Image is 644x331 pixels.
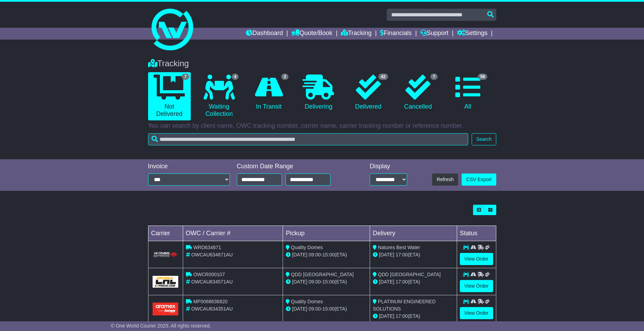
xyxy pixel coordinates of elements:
[148,72,191,120] a: 7 Not Delivered
[380,28,412,40] a: Financials
[323,279,335,285] span: 15:00
[191,306,233,312] span: OWCAU634351AU
[460,280,493,292] a: View Order
[286,278,367,286] div: - (ETA)
[460,307,493,319] a: View Order
[373,251,454,258] div: (ETA)
[462,173,496,186] a: CSV Export
[145,59,500,69] div: Tracking
[292,279,307,285] span: [DATE]
[309,306,321,312] span: 09:00
[292,252,307,257] span: [DATE]
[373,299,436,312] span: PLATINUM ENGINEERED SOLUTIONS
[457,226,496,241] td: Status
[379,252,394,257] span: [DATE]
[347,72,389,113] a: 42 Delivered
[341,28,371,40] a: Tracking
[153,252,179,258] img: HiTrans.png
[148,122,496,130] p: You can search by client name, OWC tracking number, carrier name, carrier tracking number or refe...
[291,299,323,304] span: Quality Domes
[460,253,493,265] a: View Order
[111,323,211,329] span: © One World Courier 2025. All rights reserved.
[148,163,230,170] div: Invoice
[396,313,408,319] span: 17:00
[373,313,454,320] div: (ETA)
[373,278,454,286] div: (ETA)
[247,72,290,113] a: 3 In Transit
[193,299,227,304] span: MP0068636820
[191,279,233,285] span: OWCAU634571AU
[237,163,348,170] div: Custom Date Range
[148,226,183,241] td: Carrier
[291,28,332,40] a: Quote/Book
[396,252,408,257] span: 17:00
[323,306,335,312] span: 15:00
[323,252,335,257] span: 15:00
[286,251,367,258] div: - (ETA)
[191,252,233,257] span: OWCAU634671AU
[286,305,367,313] div: - (ETA)
[379,279,394,285] span: [DATE]
[193,272,225,277] span: OWCR000107
[379,313,394,319] span: [DATE]
[153,276,179,288] img: GetCarrierServiceLogo
[193,245,221,250] span: WRD634671
[198,72,240,120] a: 4 Waiting Collection
[396,279,408,285] span: 17:00
[297,72,340,113] a: Delivering
[478,74,487,80] span: 56
[378,272,441,277] span: QDD [GEOGRAPHIC_DATA]
[378,245,420,250] span: Natures Best Water
[370,163,407,170] div: Display
[309,279,321,285] span: 09:00
[309,252,321,257] span: 09:00
[232,74,239,80] span: 4
[457,28,488,40] a: Settings
[182,74,189,80] span: 7
[281,74,289,80] span: 3
[291,272,354,277] span: QDD [GEOGRAPHIC_DATA]
[183,226,283,241] td: OWC / Carrier #
[378,74,388,80] span: 42
[283,226,370,241] td: Pickup
[472,133,496,145] button: Search
[446,72,489,113] a: 56 All
[432,173,458,186] button: Refresh
[246,28,283,40] a: Dashboard
[397,72,439,113] a: 7 Cancelled
[370,226,457,241] td: Delivery
[292,306,307,312] span: [DATE]
[153,303,179,315] img: Aramex.png
[291,245,323,250] span: Quality Domes
[430,74,438,80] span: 7
[420,28,448,40] a: Support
